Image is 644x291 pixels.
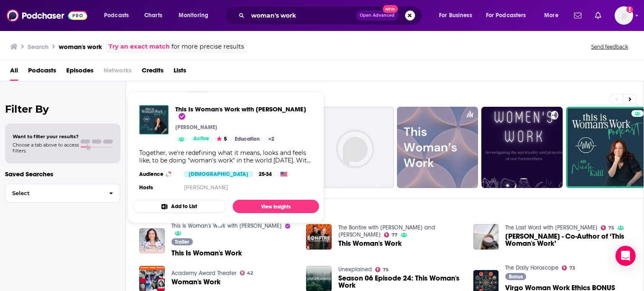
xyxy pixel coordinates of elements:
h4: Hosts [139,184,153,191]
a: Credits [142,64,164,81]
span: Bonus [509,274,523,279]
span: Choose a tab above to access filters. [13,142,79,154]
a: This Woman's Work [338,240,402,247]
a: The Daily Horoscope [505,264,558,271]
svg: Add a profile image [626,6,633,13]
img: This Woman's Work [306,224,332,250]
a: Show notifications dropdown [592,8,605,23]
span: Want to filter your results? [13,134,79,139]
span: Logged in as NickG [615,6,633,25]
a: [PERSON_NAME] [184,184,228,191]
a: Episodes [66,64,93,81]
span: Select [5,191,102,196]
span: for more precise results [171,42,244,52]
a: Academy Award Theater [171,270,236,277]
span: For Podcasters [486,10,526,21]
a: Woman's Work [171,278,221,286]
span: 42 [247,271,253,275]
a: 75 [601,225,614,230]
button: open menu [538,9,569,22]
a: 77 [384,232,397,237]
a: 42 [240,270,253,276]
a: Education [231,136,263,142]
a: This Is Woman's Work with Nicole Kalil [175,105,312,121]
button: Select [5,184,120,203]
img: Podchaser - Follow, Share and Rate Podcasts [7,8,87,23]
button: open menu [98,9,140,22]
span: Trailer [175,239,189,245]
a: 73 [562,265,575,270]
div: Open Intercom Messenger [615,246,636,266]
button: open menu [433,9,483,22]
a: Podcasts [28,64,56,81]
div: Together, we're redefining what it means, looks and feels like, to be doing "woman's work" in the... [139,149,312,164]
a: Try an exact match [109,42,170,52]
a: Active [190,136,213,142]
a: The Bonfire with Big Jay Oakerson and Robert Kelly [338,224,435,238]
span: Monitoring [179,10,208,21]
a: Charts [139,9,167,22]
button: Open AdvancedNew [356,10,398,21]
span: Open Advanced [360,13,395,18]
a: Unexplained [338,266,372,273]
span: Active [193,135,209,143]
a: View Insights [233,200,319,213]
a: Season 06 Episode 24: This Woman's Work [338,275,463,289]
button: Add to List [132,200,226,213]
div: 25-34 [255,171,275,178]
p: Saved Searches [5,170,120,178]
span: 75 [608,226,614,230]
img: Sinead Gleeson - Co-Author of ‘This Woman's Work’ [473,224,499,250]
span: 75 [383,268,389,272]
button: Send feedback [589,43,631,50]
h3: Audience [139,171,177,178]
button: Show profile menu [615,6,633,25]
a: The Last Word with Matt Cooper [505,224,597,231]
span: 77 [392,233,397,237]
input: Search podcasts, credits, & more... [248,9,356,22]
img: User Profile [615,6,633,25]
span: New [383,5,398,13]
span: This Is Woman's Work with [PERSON_NAME] [175,105,306,121]
a: Sinead Gleeson - Co-Author of ‘This Woman's Work’ [505,233,630,247]
h3: woman's work [59,43,102,51]
h2: Filter By [5,103,120,115]
button: open menu [480,9,538,22]
span: Charts [144,10,162,21]
span: Podcasts [104,10,129,21]
div: Search podcasts, credits, & more... [233,6,430,25]
a: This Is Woman's Work [171,250,242,257]
p: [PERSON_NAME] [175,124,217,131]
div: [DEMOGRAPHIC_DATA] [184,171,253,178]
span: More [544,10,558,21]
img: This Is Woman's Work [139,228,165,254]
a: Show notifications dropdown [571,8,585,23]
span: For Business [439,10,472,21]
h3: Search [28,43,49,51]
span: Networks [104,64,132,81]
a: Lists [174,64,186,81]
button: open menu [173,9,219,22]
img: This Is Woman's Work with Nicole Kalil [139,105,169,134]
a: All [10,64,18,81]
a: +2 [265,136,278,142]
a: 75 [375,267,389,272]
button: 5 [214,136,229,142]
span: [PERSON_NAME] - Co-Author of ‘This Woman's Work’ [505,233,630,247]
span: 73 [569,266,575,270]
